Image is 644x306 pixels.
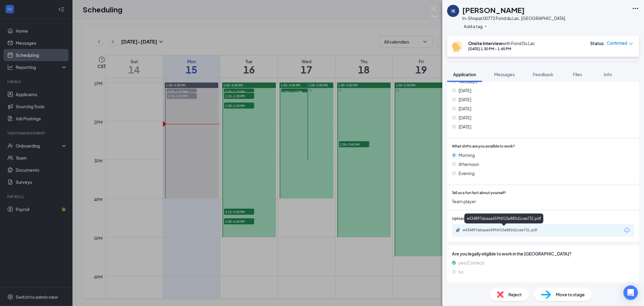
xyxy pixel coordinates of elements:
[459,152,475,158] span: Morning
[462,23,489,29] button: PlusAdd a tag
[533,72,553,77] span: Feedback
[590,40,605,46] div: Status :
[468,41,502,46] b: Onsite Interview
[629,42,633,46] span: down
[459,105,471,112] span: [DATE]
[451,8,455,14] div: IK
[452,216,479,222] span: Upload Resume
[623,227,631,234] svg: Download
[452,198,634,205] span: Team player
[623,285,638,300] div: Open Intercom Messenger
[459,87,471,94] span: [DATE]
[462,15,565,21] div: In-Shop at JJ0772 Fond du Lac, [GEOGRAPHIC_DATA]
[464,213,543,223] div: e434897abaaa659f6f10a882d1cee731.pdf
[573,72,582,77] span: Files
[452,190,506,196] span: Tell us a fun fact about yourself!
[462,5,525,15] h1: [PERSON_NAME]
[456,228,460,233] svg: Paperclip
[459,170,475,177] span: Evening
[463,228,547,233] div: e434897abaaa659f6f10a882d1cee731.pdf
[484,24,488,28] svg: Plus
[459,161,479,168] span: Afternoon
[556,291,585,298] span: Move to stage
[458,259,484,266] span: yes (Correct)
[604,72,612,77] span: Info
[468,40,535,46] div: with Fond Du Lac
[632,5,639,12] svg: Ellipses
[508,291,522,298] span: Reject
[458,269,463,275] span: no
[452,250,634,257] span: Are you legally eligible to work in the [GEOGRAPHIC_DATA]?
[459,114,471,121] span: [DATE]
[494,72,515,77] span: Messages
[459,123,471,130] span: [DATE]
[459,96,471,103] span: [DATE]
[452,144,515,149] span: What shifts are you avialble to work?
[607,40,627,46] span: Confirmed
[468,46,535,51] div: [DATE] 1:30 PM - 1:45 PM
[453,72,476,77] span: Application
[456,228,553,233] a: Paperclipe434897abaaa659f6f10a882d1cee731.pdf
